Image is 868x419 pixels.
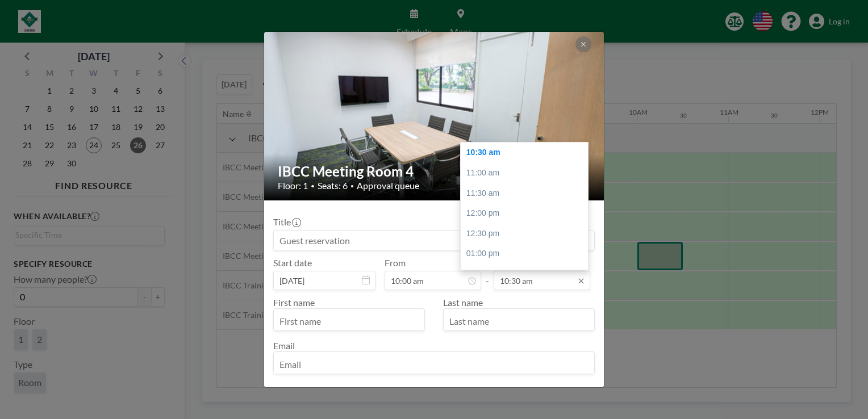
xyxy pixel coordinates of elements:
[461,203,594,224] div: 12:00 pm
[444,311,594,330] input: Last name
[350,182,354,190] span: •
[311,182,315,190] span: •
[273,297,315,308] label: First name
[274,311,424,330] input: First name
[461,244,594,264] div: 01:00 pm
[278,163,591,180] h2: IBCC Meeting Room 4
[273,216,300,228] label: Title
[274,231,594,250] input: Guest reservation
[385,257,406,269] label: From
[443,297,483,308] label: Last name
[264,3,605,230] img: 537.jpg
[486,261,489,286] span: -
[273,340,295,351] label: Email
[461,143,594,163] div: 10:30 am
[461,224,594,244] div: 12:30 pm
[318,180,348,191] span: Seats: 6
[278,180,308,191] span: Floor: 1
[461,264,594,284] div: 01:30 pm
[461,163,594,183] div: 11:00 am
[461,183,594,204] div: 11:30 am
[273,257,312,269] label: Start date
[357,180,419,191] span: Approval queue
[274,354,594,374] input: Email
